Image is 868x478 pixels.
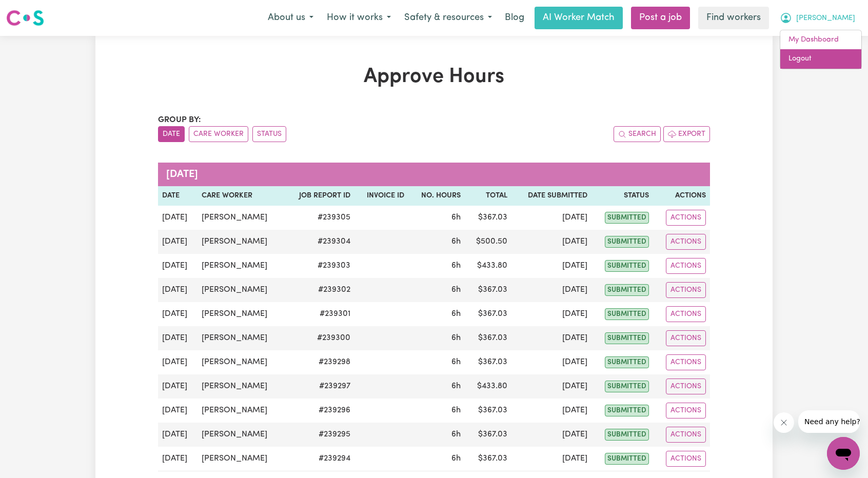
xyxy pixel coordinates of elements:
[398,7,499,29] button: Safety & resources
[451,286,461,294] span: 6 hours
[198,326,285,350] td: [PERSON_NAME]
[605,260,649,272] span: submitted
[158,423,198,447] td: [DATE]
[605,405,649,416] span: submitted
[158,326,198,350] td: [DATE]
[158,278,198,302] td: [DATE]
[511,399,591,423] td: [DATE]
[666,379,706,394] button: Actions
[354,186,408,206] th: Invoice ID
[605,212,649,224] span: submitted
[666,282,706,298] button: Actions
[285,254,355,278] td: # 239303
[198,278,285,302] td: [PERSON_NAME]
[605,236,649,248] span: submitted
[605,381,649,392] span: submitted
[591,186,653,206] th: Status
[798,410,860,433] iframe: Message from company
[285,278,355,302] td: # 239302
[198,186,285,206] th: Care worker
[252,126,286,142] button: sort invoices by paid status
[465,423,511,447] td: $ 367.03
[666,234,706,250] button: Actions
[605,429,649,441] span: submitted
[158,302,198,326] td: [DATE]
[653,186,710,206] th: Actions
[511,447,591,471] td: [DATE]
[451,454,461,463] span: 6 hours
[465,206,511,230] td: $ 367.03
[465,374,511,399] td: $ 433.80
[698,7,769,29] a: Find workers
[465,326,511,350] td: $ 367.03
[198,399,285,423] td: [PERSON_NAME]
[511,278,591,302] td: [DATE]
[780,49,861,69] a: Logout
[465,186,511,206] th: Total
[285,230,355,254] td: # 239304
[605,356,649,368] span: submitted
[780,30,862,69] div: My Account
[158,374,198,399] td: [DATE]
[631,7,690,29] a: Post a job
[605,332,649,344] span: submitted
[285,350,355,374] td: # 239298
[285,206,355,230] td: # 239305
[511,254,591,278] td: [DATE]
[451,358,461,366] span: 6 hours
[198,423,285,447] td: [PERSON_NAME]
[158,65,710,89] h1: Approve Hours
[499,7,530,29] a: Blog
[451,237,461,246] span: 6 hours
[465,254,511,278] td: $ 433.80
[451,406,461,414] span: 6 hours
[511,326,591,350] td: [DATE]
[465,350,511,374] td: $ 367.03
[465,230,511,254] td: $ 500.50
[158,163,710,186] caption: [DATE]
[6,9,44,27] img: Careseekers logo
[827,437,860,470] iframe: Button to launch messaging window
[666,403,706,419] button: Actions
[285,423,355,447] td: # 239295
[6,7,62,15] span: Need any help?
[189,126,248,142] button: sort invoices by care worker
[605,453,649,465] span: submitted
[666,210,706,226] button: Actions
[158,230,198,254] td: [DATE]
[285,447,355,471] td: # 239294
[511,302,591,326] td: [DATE]
[605,308,649,320] span: submitted
[451,213,461,222] span: 6 hours
[285,326,355,350] td: # 239300
[511,423,591,447] td: [DATE]
[511,186,591,206] th: Date Submitted
[780,30,861,50] a: My Dashboard
[158,206,198,230] td: [DATE]
[158,399,198,423] td: [DATE]
[158,186,198,206] th: Date
[285,186,355,206] th: Job Report ID
[158,447,198,471] td: [DATE]
[666,330,706,346] button: Actions
[198,374,285,399] td: [PERSON_NAME]
[774,412,794,433] iframe: Close message
[158,350,198,374] td: [DATE]
[320,7,398,29] button: How it works
[511,206,591,230] td: [DATE]
[465,278,511,302] td: $ 367.03
[666,306,706,322] button: Actions
[451,310,461,318] span: 6 hours
[198,254,285,278] td: [PERSON_NAME]
[605,284,649,296] span: submitted
[511,230,591,254] td: [DATE]
[535,7,623,29] a: AI Worker Match
[451,262,461,270] span: 6 hours
[465,447,511,471] td: $ 367.03
[663,126,710,142] button: Export
[198,206,285,230] td: [PERSON_NAME]
[666,427,706,443] button: Actions
[451,430,461,439] span: 6 hours
[198,447,285,471] td: [PERSON_NAME]
[451,334,461,342] span: 6 hours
